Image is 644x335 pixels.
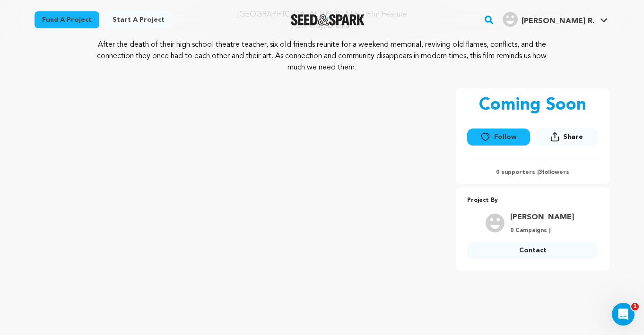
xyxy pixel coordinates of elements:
span: 3 [539,170,542,175]
a: Start a project [105,11,172,28]
div: Alspach R.'s Profile [503,12,594,27]
button: Follow [467,129,530,146]
p: Project By [467,195,598,206]
span: Share [563,132,583,142]
button: Share [536,128,598,146]
a: Fund a project [35,11,99,28]
a: Seed&Spark Homepage [291,14,365,26]
p: 0 supporters | followers [467,169,598,176]
a: Contact [467,242,598,259]
img: Seed&Spark Logo Dark Mode [291,14,365,26]
span: Share [536,128,598,149]
a: Goto Alspach Rosalie profile [510,212,574,223]
span: Alspach R.'s Profile [501,10,609,30]
p: Coming Soon [479,96,586,115]
iframe: Intercom live chat [612,303,635,326]
span: 1 [631,303,639,310]
img: user.png [486,214,505,232]
p: After the death of their high school theatre teacher, six old friends reunite for a weekend memor... [92,39,552,73]
span: [PERSON_NAME] R. [522,17,594,25]
img: user.png [503,12,518,27]
a: Alspach R.'s Profile [501,10,609,27]
p: 0 Campaigns | [510,227,574,234]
